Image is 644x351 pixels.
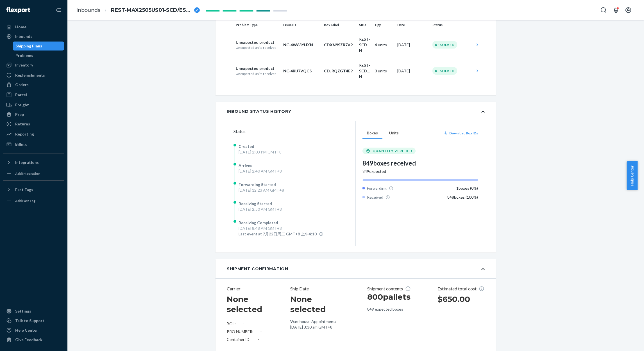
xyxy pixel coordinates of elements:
[260,329,262,334] div: -
[373,32,395,58] td: 4 units
[456,185,478,191] div: 1 boxes ( 0 %)
[598,4,609,16] button: Open Search Box
[395,18,430,32] th: Date
[3,61,64,70] a: Inventory
[239,182,276,187] span: Forwarding Started
[373,18,395,32] th: Qty
[111,7,192,14] span: REST-MAX2505US01-SCD/ESSS/IFS/ITS
[13,51,64,60] a: Problems
[15,160,39,165] div: Integrations
[290,319,344,330] p: Warehouse Appointment: [DATE] 3:30 am GMT+8
[227,337,267,342] div: Container ID:
[15,337,42,343] div: Give Feedback
[239,144,254,149] span: Created
[15,187,33,192] div: Fast Tags
[437,286,485,292] p: Estimated total cost
[15,141,27,147] div: Billing
[3,80,64,89] a: Orders
[432,67,457,75] div: Resolved
[227,286,267,292] p: Carrier
[3,110,64,119] a: Prep
[15,82,29,88] div: Orders
[76,7,100,13] a: Inbounds
[3,335,64,344] button: Give Feedback
[236,45,279,50] p: Unexpected units received
[395,32,430,58] td: [DATE]
[239,207,282,212] div: [DATE] 2:50 AM GMT+8
[447,194,478,200] div: 848 boxes ( 100 %)
[627,161,638,190] button: Help Center
[367,286,415,292] p: Shipment contents
[72,2,204,19] ol: breadcrumbs
[443,131,478,136] button: Download Box IDs
[324,68,355,74] p: CDJRQZGT4E9
[6,7,30,13] img: Flexport logo
[290,286,344,292] p: Ship Date
[239,149,282,155] div: [DATE] 2:03 PM GMT+8
[362,185,393,191] div: Forwarding
[239,226,323,231] div: [DATE] 8:48 AM GMT+8
[357,32,373,58] td: REST-SCD00T-N
[239,201,272,206] span: Receiving Started
[15,92,27,98] div: Parcel
[15,318,44,324] div: Talk to Support
[430,18,472,32] th: Status
[373,149,412,153] span: QUANTITY VERIFIED
[239,231,317,237] span: Last event at 7月22日周二 GMT+8 上午4:10
[281,18,322,32] th: Issue ID
[437,294,485,304] h1: $650.00
[239,168,282,174] div: [DATE] 2:40 AM GMT+8
[227,18,281,32] th: Problem Type
[239,220,278,225] span: Receiving Completed
[15,112,24,117] div: Prep
[239,163,253,168] span: Arrived
[3,120,64,129] a: Returns
[385,128,403,139] button: Units
[3,196,64,205] a: Add Fast Tag
[236,71,279,76] p: Unexpected units received
[362,159,478,168] div: 849 boxes received
[367,292,415,302] h1: 800 pallets
[357,58,373,84] td: REST-SCD07K-N
[15,43,42,49] div: Shipping Plans
[15,327,38,333] div: Help Center
[357,18,373,32] th: SKU
[290,294,344,314] h1: None selected
[324,42,355,48] p: CDXN9SZR7V9
[3,326,64,335] a: Help Center
[610,4,622,16] button: Open notifications
[432,41,457,49] div: Resolved
[367,306,415,312] p: 849 expected boxes
[15,72,45,78] div: Replenishments
[362,194,390,200] div: Received
[3,169,64,178] a: Add Integration
[3,140,64,149] a: Billing
[227,321,267,327] div: BOL:
[15,131,34,137] div: Reporting
[15,171,40,176] div: Add Integration
[227,329,267,334] div: PRO NUMBER:
[3,90,64,99] a: Parcel
[236,40,279,45] p: Unexpected product
[395,58,430,84] td: [DATE]
[15,121,30,127] div: Returns
[227,266,288,272] div: Shipment Confirmation
[3,22,64,31] a: Home
[15,308,31,314] div: Settings
[227,294,267,314] h1: None selected
[373,58,395,84] td: 3 units
[3,158,64,167] button: Integrations
[15,62,33,68] div: Inventory
[3,71,64,80] a: Replenishments
[362,128,382,139] button: Boxes
[3,100,64,109] a: Freight
[362,169,478,174] div: 849 expected
[3,185,64,194] button: Fast Tags
[53,4,64,16] button: Close Navigation
[3,307,64,316] a: Settings
[233,128,355,135] div: Status
[15,24,26,30] div: Home
[15,53,33,58] div: Problems
[3,316,64,325] a: Talk to Support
